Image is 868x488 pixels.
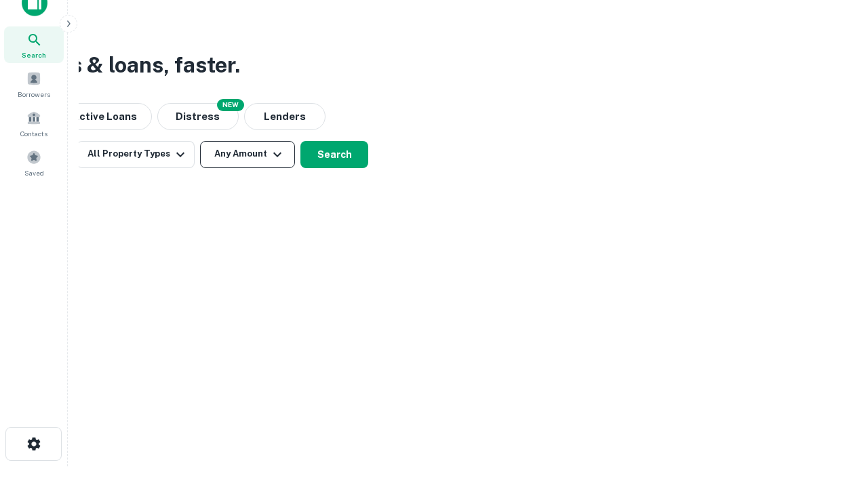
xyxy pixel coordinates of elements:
[4,144,64,181] a: Saved
[244,103,325,130] button: Lenders
[20,128,47,139] span: Contacts
[22,49,46,60] span: Search
[4,66,64,102] a: Borrowers
[4,26,64,63] a: Search
[18,89,50,100] span: Borrowers
[300,141,368,168] button: Search
[157,103,239,130] button: Search distressed loans with lien and other non-mortgage details.
[24,167,44,178] span: Saved
[800,380,868,445] iframe: Chat Widget
[200,141,295,168] button: Any Amount
[217,99,244,111] div: NEW
[77,141,195,168] button: All Property Types
[4,105,64,142] a: Contacts
[57,103,152,130] button: Active Loans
